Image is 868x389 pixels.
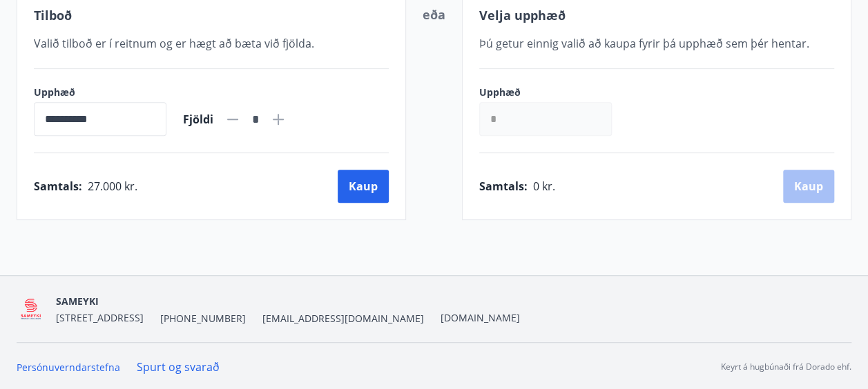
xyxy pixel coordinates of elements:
[183,112,213,127] span: Fjöldi
[34,7,72,23] span: Tilboð
[17,361,120,374] a: Persónuverndarstefna
[262,312,424,326] span: [EMAIL_ADDRESS][DOMAIN_NAME]
[479,179,528,194] span: Samtals :
[17,295,45,324] img: 5QO2FORUuMeaEQbdwbcTl28EtwdGrpJ2a0ZOehIg.png
[34,36,314,51] span: Valið tilboð er í reitnum og er hægt að bæta við fjölda.
[533,179,555,194] span: 0 kr.
[721,361,851,373] p: Keyrt á hugbúnaði frá Dorado ehf.
[479,36,809,51] span: Þú getur einnig valið að kaupa fyrir þá upphæð sem þér hentar.
[88,179,137,194] span: 27.000 kr.
[423,6,445,23] span: eða
[479,86,626,99] label: Upphæð
[441,311,520,324] a: [DOMAIN_NAME]
[338,170,389,203] button: Kaup
[160,312,246,326] span: [PHONE_NUMBER]
[479,7,566,23] span: Velja upphæð
[34,86,166,99] label: Upphæð
[34,179,82,194] span: Samtals :
[56,311,144,324] span: [STREET_ADDRESS]
[56,295,99,308] span: SAMEYKI
[137,359,220,375] a: Spurt og svarað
